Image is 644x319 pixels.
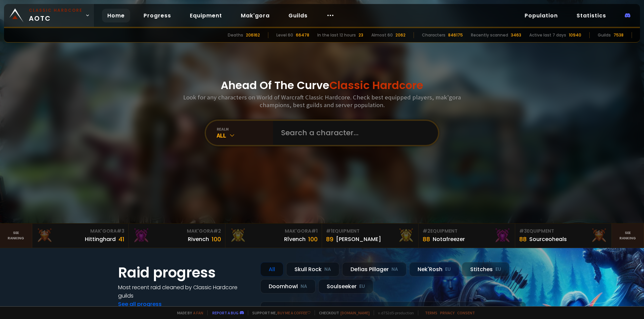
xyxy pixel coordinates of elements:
[371,32,393,38] div: Almost 60
[445,266,451,273] small: EU
[118,283,252,300] h4: Most recent raid cleaned by Classic Hardcore guilds
[180,93,464,109] h3: Look for any characters on World of Warcraft Classic Hardcore. Check best equipped players, mak'g...
[193,310,203,315] a: a fan
[283,9,313,22] a: Guilds
[423,228,430,234] span: # 2
[317,32,356,38] div: In the last 12 hours
[519,9,563,22] a: Population
[433,235,465,243] div: Notafreezer
[395,32,406,38] div: 2062
[457,310,475,315] a: Consent
[284,235,306,243] div: Rîvench
[423,228,511,235] div: Equipment
[336,235,381,243] div: [PERSON_NAME]
[419,224,515,248] a: #2Equipment88Notafreezer
[515,224,612,248] a: #3Equipment88Sourceoheals
[138,9,176,22] a: Progress
[235,9,275,22] a: Mak'gora
[448,32,463,38] div: 846175
[311,228,318,234] span: # 1
[471,32,508,38] div: Recently scanned
[519,228,527,234] span: # 3
[326,228,414,235] div: Equipment
[260,279,316,294] div: Doomhowl
[212,310,238,315] a: Report a bug
[301,283,307,290] small: NA
[118,262,252,283] h1: Raid progress
[184,9,227,22] a: Equipment
[519,228,607,235] div: Equipment
[36,228,124,235] div: Mak'Gora
[102,9,130,22] a: Home
[29,7,83,13] small: Classic Hardcore
[374,310,414,315] span: v. d752d5 - production
[29,7,83,23] span: AOTC
[129,224,225,248] a: Mak'Gora#2Rivench100
[329,78,423,93] span: Classic Hardcore
[213,228,221,234] span: # 2
[359,32,363,38] div: 23
[571,9,611,22] a: Statistics
[612,224,644,248] a: Seeranking
[229,228,318,235] div: Mak'Gora
[324,266,331,273] small: NA
[217,127,273,132] div: realm
[188,235,209,243] div: Rivench
[598,32,611,38] div: Guilds
[529,32,566,38] div: Active last 7 days
[118,300,162,308] a: See all progress
[511,32,521,38] div: 3463
[296,32,309,38] div: 66478
[409,262,459,276] div: Nek'Rosh
[133,228,221,235] div: Mak'Gora
[425,310,437,315] a: Terms
[277,121,430,145] input: Search a character...
[495,266,501,273] small: EU
[326,228,332,234] span: # 1
[32,224,129,248] a: Mak'Gora#3Hittinghard41
[248,310,311,315] span: Support me,
[391,266,398,273] small: NA
[217,132,273,139] div: All
[340,310,370,315] a: [DOMAIN_NAME]
[85,235,116,243] div: Hittinghard
[4,4,94,27] a: Classic HardcoreAOTC
[212,235,221,244] div: 100
[117,228,124,234] span: # 3
[529,235,567,243] div: Sourceoheals
[326,235,333,244] div: 89
[342,262,407,276] div: Defias Pillager
[318,279,373,294] div: Soulseeker
[225,224,322,248] a: Mak'Gora#1Rîvench100
[613,32,624,38] div: 7538
[286,262,339,276] div: Skull Rock
[277,310,311,315] a: Buy me a coffee
[260,262,283,276] div: All
[276,32,293,38] div: Level 60
[315,310,370,315] span: Checkout
[519,235,527,244] div: 88
[173,310,203,315] span: Made by
[422,32,445,38] div: Characters
[423,235,430,244] div: 88
[221,77,423,93] h1: Ahead Of The Curve
[359,283,365,290] small: EU
[308,235,318,244] div: 100
[322,224,419,248] a: #1Equipment89[PERSON_NAME]
[440,310,454,315] a: Privacy
[228,32,243,38] div: Deaths
[462,262,509,276] div: Stitches
[246,32,260,38] div: 206162
[118,235,124,244] div: 41
[569,32,581,38] div: 10940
